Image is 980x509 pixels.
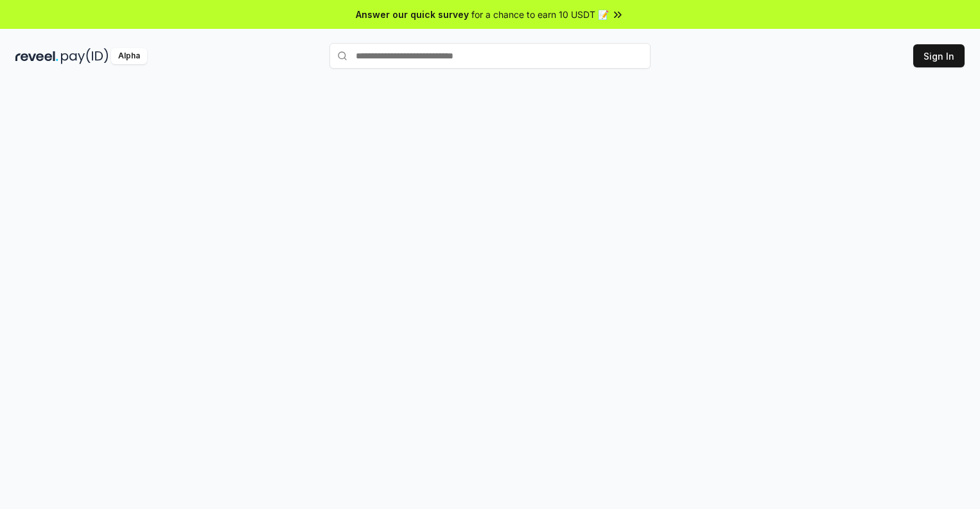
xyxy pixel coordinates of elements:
[356,8,469,21] span: Answer our quick survey
[15,48,58,64] img: reveel_dark
[111,48,147,64] div: Alpha
[471,8,609,21] span: for a chance to earn 10 USDT 📝
[61,48,109,64] img: pay_id
[913,44,965,67] button: Sign In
